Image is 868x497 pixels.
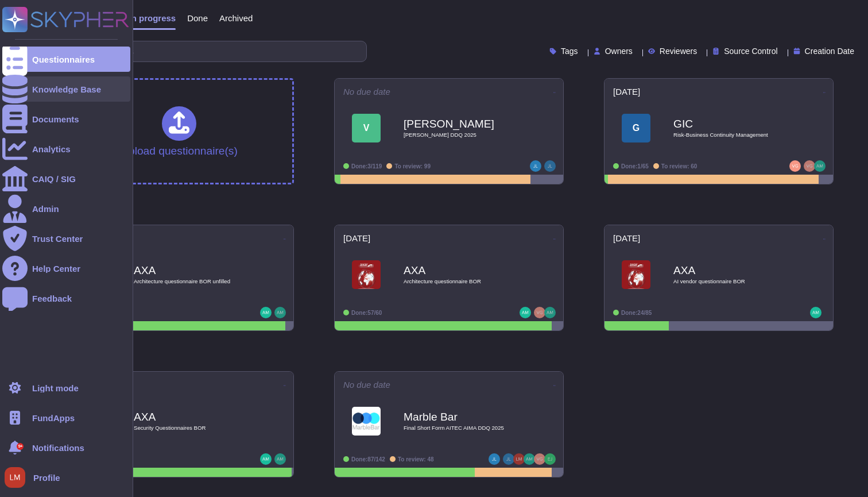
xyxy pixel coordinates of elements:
[134,425,249,431] span: Security Questionnaires BOR
[32,414,75,422] span: FundApps
[621,310,652,316] span: Done: 24/85
[810,307,821,318] img: user
[260,453,272,465] img: user
[613,234,640,242] span: [DATE]
[32,264,80,273] div: Help Center
[121,106,238,156] div: Upload questionnaire(s)
[32,55,95,64] div: Questionnaires
[2,256,130,281] a: Help Center
[352,260,381,289] img: Logo
[404,132,518,138] span: [PERSON_NAME] DDQ 2025
[513,453,525,465] img: user
[613,87,640,96] span: [DATE]
[2,47,130,72] a: Questionnaires
[2,196,130,221] a: Admin
[394,163,431,169] span: To review: 99
[134,279,249,284] span: Architecture questionnaire BOR unfilled
[45,41,366,61] input: Search by keywords
[32,444,84,452] span: Notifications
[489,453,500,465] img: user
[274,453,286,465] img: user
[351,163,382,169] span: Done: 3/119
[32,234,83,243] div: Trust Center
[32,175,76,183] div: CAIQ / SIG
[134,265,249,276] b: AXA
[274,307,286,318] img: user
[343,234,370,242] span: [DATE]
[673,279,788,284] span: AI vendor questionnaire BOR
[2,226,130,251] a: Trust Center
[661,163,697,169] span: To review: 60
[351,456,385,463] span: Done: 87/142
[520,307,531,318] img: user
[814,160,826,172] img: user
[789,160,801,172] img: user
[17,443,24,450] div: 9+
[32,384,79,392] div: Light mode
[32,145,71,153] div: Analytics
[134,411,249,422] b: AXA
[530,160,541,172] img: user
[2,76,130,102] a: Knowledge Base
[32,205,59,213] div: Admin
[33,473,60,482] span: Profile
[187,14,208,22] span: Done
[404,411,518,422] b: Marble Bar
[129,14,176,22] span: In progress
[343,87,390,96] span: No due date
[352,114,381,142] div: V
[32,115,79,124] div: Documents
[544,160,556,172] img: user
[351,310,382,316] span: Done: 57/60
[32,85,101,94] div: Knowledge Base
[534,307,545,318] img: user
[660,47,697,55] span: Reviewers
[260,307,272,318] img: user
[561,47,578,55] span: Tags
[622,260,650,289] img: Logo
[544,453,556,465] img: user
[2,465,33,490] button: user
[32,294,72,303] div: Feedback
[503,453,514,465] img: user
[2,166,130,191] a: CAIQ / SIG
[605,47,633,55] span: Owners
[343,380,390,389] span: No due date
[805,47,854,55] span: Creation Date
[398,456,434,463] span: To review: 48
[5,467,25,488] img: user
[352,407,381,436] img: Logo
[219,14,253,22] span: Archived
[673,118,788,129] b: GIC
[724,47,777,55] span: Source Control
[404,279,518,284] span: Architecture questionnaire BOR
[404,425,518,431] span: Final Short Form AITEC AIMA DDQ 2025
[673,265,788,276] b: AXA
[804,160,815,172] img: user
[2,136,130,161] a: Analytics
[544,307,556,318] img: user
[621,163,649,169] span: Done: 1/65
[2,286,130,311] a: Feedback
[534,453,545,465] img: user
[404,265,518,276] b: AXA
[622,114,650,142] div: G
[2,106,130,132] a: Documents
[673,132,788,138] span: Risk-Business Continuity Management
[524,453,535,465] img: user
[404,118,518,129] b: [PERSON_NAME]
